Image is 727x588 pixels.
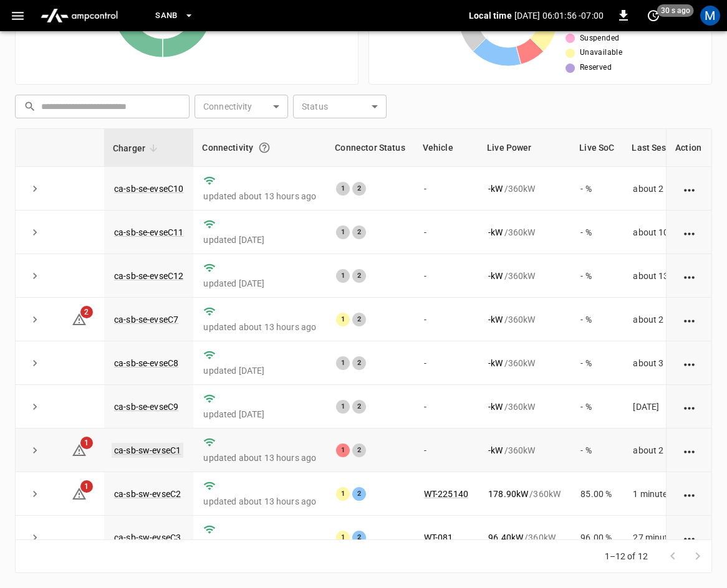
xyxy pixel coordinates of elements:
th: Last Session [623,129,721,167]
div: action cell options [681,488,697,500]
span: 1 [80,480,93,493]
div: 1 [336,531,350,544]
p: updated [DATE] [203,234,316,246]
p: updated about 13 hours ago [203,452,316,464]
p: 1–12 of 12 [605,550,648,562]
th: Live SoC [571,129,623,167]
p: updated [DATE] [203,364,316,377]
p: updated about 13 hours ago [203,495,316,508]
div: 1 [336,400,350,414]
td: 96.00 % [571,516,623,559]
th: Connector Status [326,129,413,167]
button: expand row [26,397,44,416]
a: ca-sb-se-evseC9 [114,402,178,412]
div: / 360 kW [488,270,561,282]
p: 178.90 kW [488,488,528,500]
button: expand row [26,485,44,503]
td: - % [571,341,623,385]
button: expand row [26,528,44,547]
td: - [414,298,478,341]
td: - % [571,429,623,472]
div: 2 [352,313,366,326]
td: about 3 hours ago [623,341,721,385]
td: - % [571,385,623,429]
td: - [414,167,478,211]
p: - kW [488,183,503,195]
button: expand row [26,179,44,198]
button: expand row [26,267,44,285]
div: 2 [352,400,366,414]
div: 1 [336,313,350,326]
a: ca-sb-se-evseC10 [114,184,183,194]
div: action cell options [681,313,697,326]
a: ca-sb-se-evseC12 [114,271,183,281]
td: about 10 hours ago [623,211,721,254]
th: Live Power [478,129,571,167]
a: ca-sb-se-evseC11 [114,227,183,237]
div: action cell options [681,226,697,239]
td: - [414,341,478,385]
div: action cell options [681,183,697,195]
div: 1 [336,443,350,457]
p: - kW [488,226,503,239]
div: / 360 kW [488,226,561,239]
div: 2 [352,225,366,239]
td: - [414,385,478,429]
a: WT-081 [424,533,453,543]
div: 1 [336,356,350,370]
p: updated about 13 hours ago [203,321,316,333]
p: updated 38 minutes ago [203,539,316,551]
a: WT-225140 [424,489,468,499]
p: updated [DATE] [203,277,316,290]
p: - kW [488,401,503,413]
td: - % [571,167,623,211]
span: Suspended [580,32,620,45]
td: about 2 hours ago [623,429,721,472]
td: - [414,429,478,472]
td: - [414,254,478,298]
th: Vehicle [414,129,478,167]
p: Local time [469,9,512,22]
button: Connection between the charger and our software. [253,136,276,159]
button: expand row [26,223,44,242]
a: ca-sb-se-evseC8 [114,358,178,368]
div: Connectivity [202,136,317,159]
button: expand row [26,441,44,460]
th: Action [666,129,711,167]
div: / 360 kW [488,313,561,326]
a: 1 [72,445,87,455]
span: Reserved [580,62,612,74]
button: expand row [26,354,44,372]
p: 96.40 kW [488,531,523,544]
button: set refresh interval [643,6,663,26]
div: 2 [352,182,366,196]
td: - % [571,211,623,254]
div: 2 [352,356,366,370]
div: 1 [336,269,350,283]
a: 1 [72,488,87,498]
div: 2 [352,269,366,283]
div: 1 [336,182,350,196]
p: - kW [488,444,503,457]
div: / 360 kW [488,488,561,500]
td: [DATE] [623,385,721,429]
td: - [414,211,478,254]
p: [DATE] 06:01:56 -07:00 [514,9,604,22]
div: 2 [352,531,366,544]
div: action cell options [681,357,697,369]
span: Unavailable [580,47,622,59]
div: profile-icon [700,6,720,26]
div: / 360 kW [488,183,561,195]
td: about 2 hours ago [623,167,721,211]
a: ca-sb-sw-evseC3 [114,533,181,543]
div: / 360 kW [488,357,561,369]
div: action cell options [681,444,697,457]
p: updated [DATE] [203,408,316,420]
td: 1 minute ago [623,472,721,516]
td: 85.00 % [571,472,623,516]
a: ca-sb-sw-evseC1 [112,443,183,458]
td: - % [571,254,623,298]
span: 30 s ago [657,4,694,17]
div: / 360 kW [488,444,561,457]
span: 2 [80,306,93,318]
